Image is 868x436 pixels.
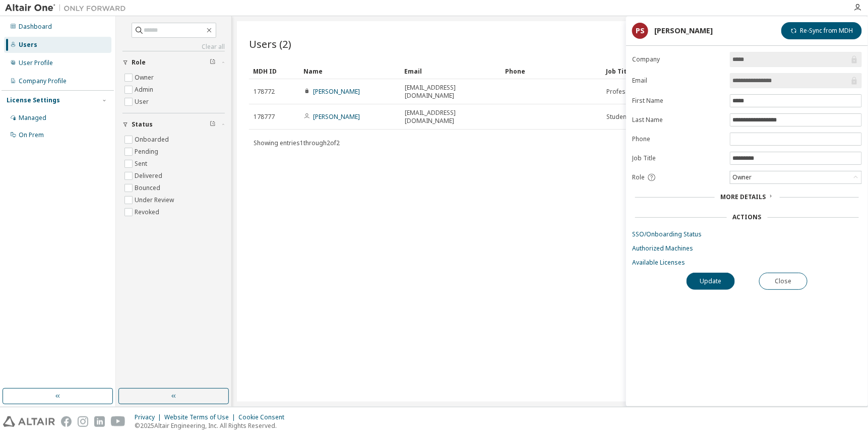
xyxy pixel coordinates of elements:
span: Clear filter [210,58,216,67]
div: Name [303,63,396,79]
div: User Profile [19,59,53,67]
p: © 2025 Altair Engineering, Inc. All Rights Reserved. [135,421,290,430]
span: Clear filter [210,120,216,129]
span: Showing entries 1 through 2 of 2 [254,139,340,147]
label: Email [632,77,724,85]
div: [PERSON_NAME] [654,27,713,35]
a: [PERSON_NAME] [313,112,360,121]
label: Job Title [632,154,724,162]
img: youtube.svg [111,416,126,427]
div: On Prem [19,131,44,139]
button: Status [122,113,225,136]
label: Company [632,55,724,64]
span: [EMAIL_ADDRESS][DOMAIN_NAME] [405,84,497,100]
div: Website Terms of Use [164,413,238,421]
span: More Details [721,193,766,201]
span: Student [606,113,629,121]
div: License Settings [7,96,60,104]
img: facebook.svg [61,416,72,427]
img: Altair One [5,3,131,13]
span: Status [132,120,153,129]
div: Privacy [135,413,164,421]
div: MDH ID [253,63,295,79]
div: Users [19,41,37,49]
label: Sent [135,158,149,170]
div: Actions [733,213,762,221]
label: Onboarded [135,134,171,146]
span: 178772 [254,88,275,96]
span: [EMAIL_ADDRESS][DOMAIN_NAME] [405,109,497,125]
label: Owner [135,72,156,84]
img: instagram.svg [78,416,88,427]
span: Users (2) [249,37,291,51]
a: SSO/Onboarding Status [632,230,862,238]
div: Cookie Consent [238,413,290,421]
label: User [135,96,151,108]
div: Managed [19,114,46,122]
div: Phone [505,63,598,79]
a: Clear all [122,43,225,51]
button: Re-Sync from MDH [781,22,862,39]
label: First Name [632,97,724,105]
label: Under Review [135,194,176,206]
label: Revoked [135,206,161,218]
a: [PERSON_NAME] [313,87,360,96]
div: Owner [730,171,861,183]
span: Role [132,58,146,67]
button: Role [122,51,225,74]
div: Dashboard [19,23,52,31]
span: Professor [606,88,636,96]
label: Bounced [135,182,162,194]
div: Company Profile [19,77,67,85]
img: altair_logo.svg [3,416,55,427]
a: Available Licenses [632,259,862,267]
div: PS [632,23,648,39]
img: linkedin.svg [94,416,105,427]
label: Last Name [632,116,724,124]
div: Job Title [606,63,699,79]
div: Owner [731,172,753,183]
button: Update [687,273,735,290]
label: Phone [632,135,724,143]
label: Pending [135,146,160,158]
label: Admin [135,84,155,96]
span: 178777 [254,113,275,121]
a: Authorized Machines [632,244,862,253]
span: Role [632,173,645,181]
label: Delivered [135,170,164,182]
button: Close [759,273,808,290]
div: Email [404,63,497,79]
